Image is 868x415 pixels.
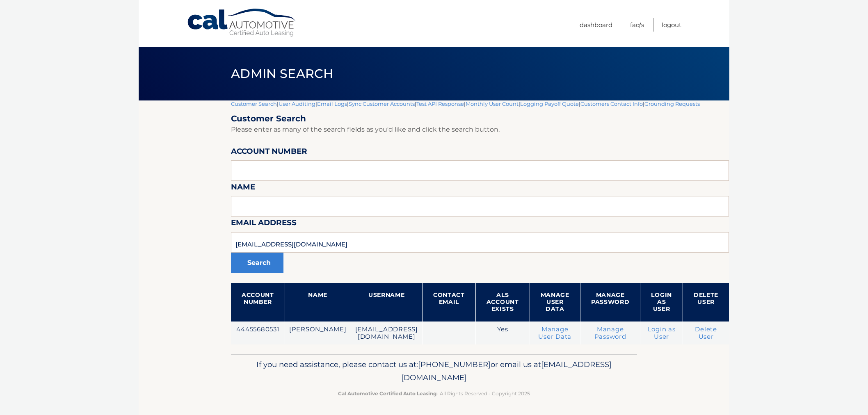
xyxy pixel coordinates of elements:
[351,283,422,322] th: Username
[538,326,571,340] a: Manage User Data
[317,100,347,107] a: Email Logs
[640,283,683,322] th: Login as User
[351,322,422,345] td: [EMAIL_ADDRESS][DOMAIN_NAME]
[338,390,436,397] strong: Cal Automotive Certified Auto Leasing
[285,283,351,322] th: Name
[580,283,640,322] th: Manage Password
[580,100,643,107] a: Customers Contact Info
[475,283,530,322] th: ALS Account Exists
[466,100,519,107] a: Monthly User Count
[231,100,277,107] a: Customer Search
[416,100,464,107] a: Test API Response
[475,322,530,345] td: Yes
[401,360,612,382] span: [EMAIL_ADDRESS][DOMAIN_NAME]
[580,18,612,32] a: Dashboard
[236,389,632,398] p: - All Rights Reserved - Copyright 2025
[187,8,297,37] a: Cal Automotive
[683,283,729,322] th: Delete User
[530,283,580,322] th: Manage User Data
[630,18,644,32] a: FAQ's
[231,253,283,273] button: Search
[236,358,632,384] p: If you need assistance, please contact us at: or email us at
[695,326,717,340] a: Delete User
[231,322,285,345] td: 44455680531
[520,100,579,107] a: Logging Payoff Quote
[231,217,297,232] label: Email Address
[418,360,491,369] span: [PHONE_NUMBER]
[662,18,681,32] a: Logout
[231,283,285,322] th: Account Number
[644,100,700,107] a: Grounding Requests
[231,66,333,81] span: Admin Search
[231,124,729,135] p: Please enter as many of the search fields as you'd like and click the search button.
[349,100,415,107] a: Sync Customer Accounts
[231,145,307,160] label: Account Number
[285,322,351,345] td: [PERSON_NAME]
[279,100,315,107] a: User Auditing
[594,326,626,340] a: Manage Password
[422,283,475,322] th: Contact Email
[231,181,255,196] label: Name
[648,326,676,340] a: Login as User
[231,100,729,354] div: | | | | | | | |
[231,114,729,124] h2: Customer Search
